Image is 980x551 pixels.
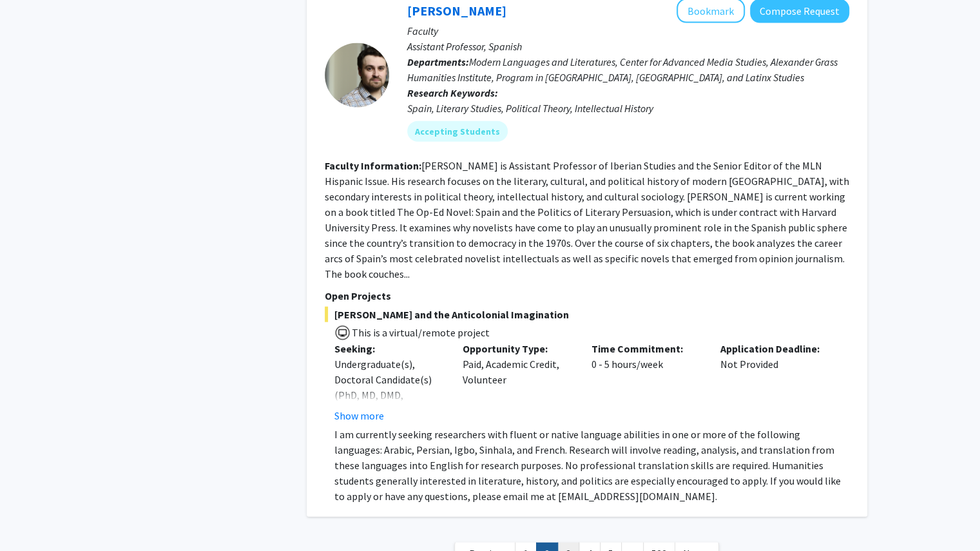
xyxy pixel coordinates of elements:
[334,408,384,423] button: Show more
[407,121,508,142] mat-chip: Accepting Students
[334,356,444,418] div: Undergraduate(s), Doctoral Candidate(s) (PhD, MD, DMD, PharmD, etc.)
[407,101,849,116] div: Spain, Literary Studies, Political Theory, Intellectual History
[407,55,469,68] b: Departments:
[10,493,55,541] iframe: Chat
[407,86,498,99] b: Research Keywords:
[453,341,582,423] div: Paid, Academic Credit, Volunteer
[407,23,849,39] p: Faculty
[720,341,830,356] p: Application Deadline:
[351,326,490,339] span: This is a virtual/remote project
[582,341,711,423] div: 0 - 5 hours/week
[407,3,506,19] a: [PERSON_NAME]
[325,288,849,304] p: Open Projects
[325,159,421,172] b: Faculty Information:
[463,341,572,356] p: Opportunity Type:
[334,341,444,356] p: Seeking:
[325,307,849,322] span: [PERSON_NAME] and the Anticolonial Imagination
[325,159,849,280] fg-read-more: [PERSON_NAME] is Assistant Professor of Iberian Studies and the Senior Editor of the MLN Hispanic...
[711,341,840,423] div: Not Provided
[407,39,849,54] p: Assistant Professor, Spanish
[334,427,849,504] p: I am currently seeking researchers with fluent or native language abilities in one or more of the...
[591,341,701,356] p: Time Commitment:
[407,55,838,84] span: Modern Languages and Literatures, Center for Advanced Media Studies, Alexander Grass Humanities I...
